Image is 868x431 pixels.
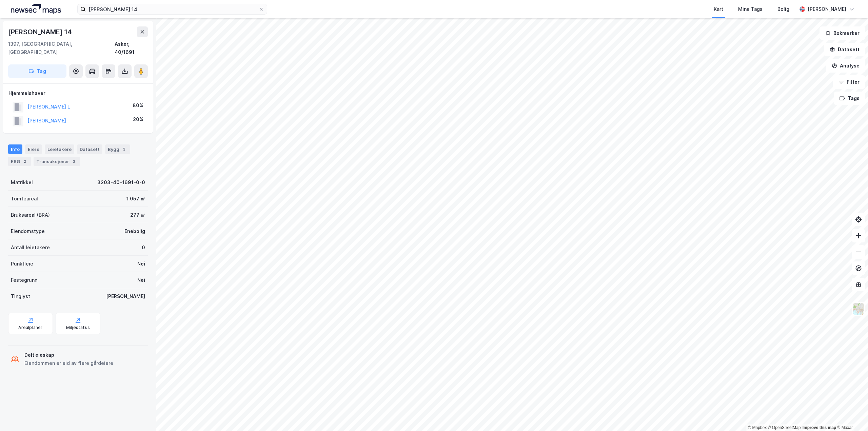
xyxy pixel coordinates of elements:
div: Leietakere [45,144,74,154]
div: Bruksareal (BRA) [11,211,50,219]
div: 1397, [GEOGRAPHIC_DATA], [GEOGRAPHIC_DATA] [8,40,115,56]
a: Mapbox [748,425,767,430]
div: Mine Tags [738,5,763,13]
button: Analyse [826,59,865,73]
button: Filter [833,75,865,89]
div: Kart [714,5,723,13]
div: [PERSON_NAME] [808,5,846,13]
div: Eiendommen er eid av flere gårdeiere [24,359,113,367]
div: Bygg [105,144,130,154]
div: Punktleie [11,260,33,268]
div: [PERSON_NAME] [106,292,145,300]
div: Datasett [77,144,102,154]
div: 3 [71,158,77,165]
button: Bokmerker [820,26,865,40]
div: 0 [142,243,145,252]
button: Tag [8,64,66,78]
div: Bolig [777,5,789,13]
a: Improve this map [803,425,836,430]
img: Z [852,302,865,315]
div: ESG [8,157,31,166]
div: Tinglyst [11,292,30,300]
div: Enebolig [124,227,145,235]
div: 3 [121,146,127,153]
div: 2 [21,158,28,165]
div: Tomteareal [11,195,38,203]
div: Arealplaner [18,325,42,330]
div: Delt eieskap [24,351,113,359]
div: Antall leietakere [11,243,50,252]
div: Miljøstatus [66,325,90,330]
div: Nei [137,276,145,284]
div: Asker, 40/1691 [115,40,148,56]
div: [PERSON_NAME] 14 [8,26,73,37]
div: 3203-40-1691-0-0 [97,178,145,187]
div: Kontrollprogram for chat [834,398,868,431]
div: Info [8,144,22,154]
input: Søk på adresse, matrikkel, gårdeiere, leietakere eller personer [86,4,259,14]
div: Hjemmelshaver [8,89,147,97]
img: logo.a4113a55bc3d86da70a041830d287a7e.svg [11,4,61,14]
div: Transaksjoner [34,157,80,166]
button: Datasett [824,43,865,56]
div: Eiendomstype [11,227,45,235]
div: 1 057 ㎡ [126,195,145,203]
div: Matrikkel [11,178,33,187]
iframe: Chat Widget [834,398,868,431]
div: Nei [137,260,145,268]
div: 20% [133,115,143,123]
div: 277 ㎡ [130,211,145,219]
div: Eiere [25,144,42,154]
a: OpenStreetMap [768,425,801,430]
div: Festegrunn [11,276,37,284]
button: Tags [834,92,865,105]
div: 80% [133,101,143,110]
